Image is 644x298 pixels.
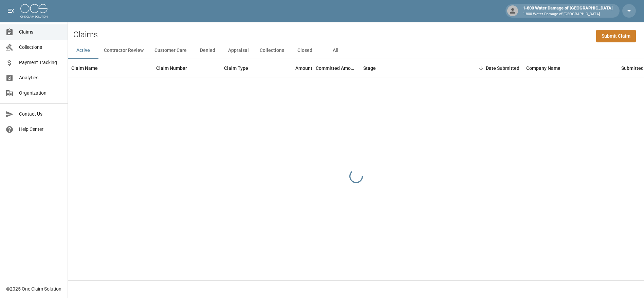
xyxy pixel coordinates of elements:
div: Claim Type [221,59,272,78]
div: Amount [295,59,312,78]
button: Collections [254,42,290,59]
div: Claim Name [71,59,98,78]
h2: Claims [73,30,98,40]
div: Stage [360,59,462,78]
a: Submit Claim [596,30,636,42]
p: 1-800 Water Damage of [GEOGRAPHIC_DATA] [523,12,613,17]
button: Sort [476,63,486,73]
button: All [320,42,351,59]
button: Active [68,42,98,59]
div: Stage [363,59,376,78]
div: Company Name [526,59,560,78]
div: dynamic tabs [68,42,644,59]
img: ocs-logo-white-transparent.png [20,4,48,18]
div: Committed Amount [316,59,360,78]
button: open drawer [4,4,18,18]
span: Claims [19,28,62,36]
button: Contractor Review [98,42,149,59]
button: Denied [192,42,223,59]
div: Claim Number [156,59,187,78]
div: © 2025 One Claim Solution [6,285,61,292]
span: Collections [19,44,62,51]
div: Committed Amount [316,59,356,78]
div: Claim Number [153,59,221,78]
span: Help Center [19,126,62,133]
span: Organization [19,90,62,97]
span: Analytics [19,74,62,81]
button: Customer Care [149,42,192,59]
div: Company Name [523,59,618,78]
div: Claim Type [224,59,248,78]
div: Amount [272,59,316,78]
div: Claim Name [68,59,153,78]
div: Date Submitted [486,59,519,78]
div: Date Submitted [462,59,523,78]
div: 1-800 Water Damage of [GEOGRAPHIC_DATA] [520,5,615,17]
span: Payment Tracking [19,59,62,66]
span: Contact Us [19,111,62,118]
button: Closed [290,42,320,59]
button: Appraisal [223,42,254,59]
